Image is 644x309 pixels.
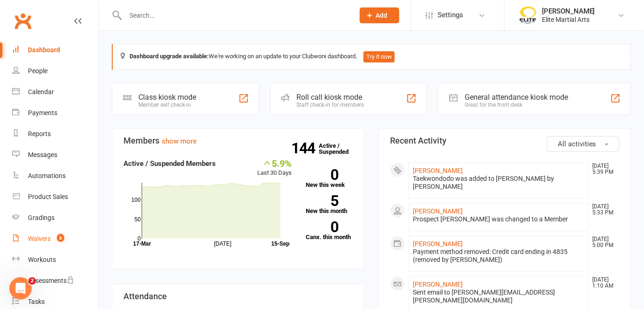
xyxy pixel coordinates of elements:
strong: 144 [291,141,319,155]
div: Last 30 Days [258,158,292,178]
img: thumb_image1508806937.png [519,6,537,25]
div: Taekwondodo was added to [PERSON_NAME] by [PERSON_NAME] [413,175,584,191]
div: Elite Martial Arts [542,15,595,24]
a: Clubworx [11,9,34,33]
a: show more [162,137,197,145]
div: Tasks [28,298,45,305]
span: Add [376,12,388,19]
time: [DATE] 5:39 PM [588,163,619,175]
div: Roll call kiosk mode [297,93,364,102]
div: Payment method removed: Credit card ending in 4835 (removed by [PERSON_NAME]) [413,248,584,264]
a: 0Canx. this month [306,221,353,240]
span: Settings [438,5,463,26]
div: Great for the front desk [465,102,568,108]
div: Class kiosk mode [138,93,196,102]
div: Calendar [28,88,54,96]
a: Automations [12,165,98,186]
time: [DATE] 1:10 AM [588,277,619,289]
div: We're working on an update to your Clubworx dashboard. [112,44,631,70]
time: [DATE] 5:33 PM [588,204,619,216]
div: Gradings [28,214,55,221]
strong: 5 [306,194,339,208]
a: Assessments [12,270,98,291]
span: 8 [57,234,64,242]
div: General attendance kiosk mode [465,93,568,102]
a: Calendar [12,82,98,103]
a: Dashboard [12,40,98,61]
a: 144Active / Suspended [319,136,360,162]
div: Product Sales [28,193,68,200]
div: Staff check-in for members [297,102,364,108]
a: 5New this month [306,195,353,214]
strong: 0 [306,168,339,182]
div: Automations [28,172,66,179]
a: Payments [12,103,98,124]
div: Waivers [28,235,51,242]
button: Add [360,7,399,23]
div: Assessments [28,277,74,284]
a: Product Sales [12,186,98,207]
a: Reports [12,124,98,144]
time: [DATE] 5:00 PM [588,236,619,248]
a: Gradings [12,207,98,228]
div: Workouts [28,256,56,263]
div: Member self check-in [138,102,196,108]
span: Sent email to [PERSON_NAME][EMAIL_ADDRESS][PERSON_NAME][DOMAIN_NAME] [413,288,555,304]
div: Payments [28,109,57,117]
a: Messages [12,144,98,165]
a: [PERSON_NAME] [413,281,463,288]
h3: Recent Activity [390,136,619,145]
button: Try it now [363,51,395,62]
div: Prospect [PERSON_NAME] was changed to a Member [413,215,584,223]
div: 5.9% [258,158,292,168]
strong: 0 [306,220,339,234]
h3: Attendance [123,292,353,301]
div: [PERSON_NAME] [542,7,595,15]
button: All activities [547,136,619,152]
div: People [28,67,48,75]
div: Messages [28,151,57,158]
a: [PERSON_NAME] [413,167,463,174]
strong: Dashboard upgrade available: [130,53,209,60]
span: All activities [558,140,596,148]
div: Dashboard [28,46,60,54]
a: People [12,61,98,82]
input: Search... [123,9,348,22]
h3: Members [123,136,353,145]
iframe: Intercom live chat [9,277,32,300]
a: Workouts [12,249,98,270]
a: [PERSON_NAME] [413,207,463,215]
a: Waivers 8 [12,228,98,249]
div: Reports [28,130,51,137]
span: 2 [28,277,36,285]
a: [PERSON_NAME] [413,240,463,247]
a: 0New this week [306,169,353,188]
strong: Active / Suspended Members [123,159,216,168]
